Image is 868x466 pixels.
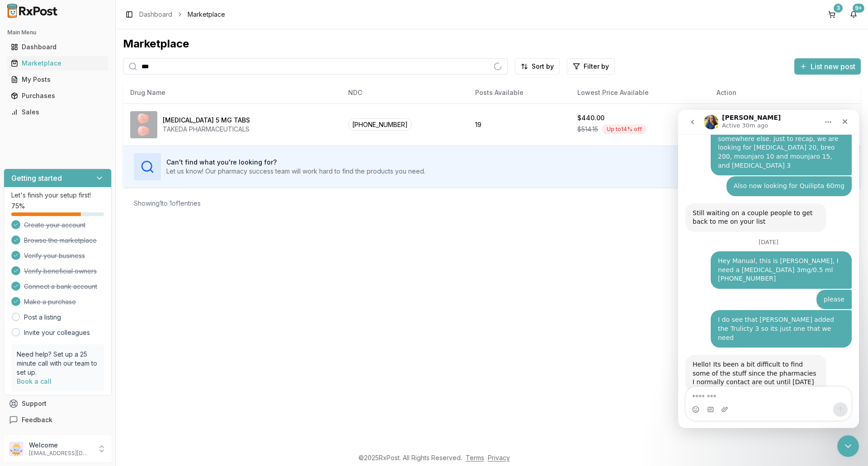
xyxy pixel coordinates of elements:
a: Dashboard [7,39,108,55]
button: List new post [794,58,861,75]
button: Dashboard [4,40,112,54]
a: Sales [7,104,108,120]
button: Sort by [515,58,560,75]
h3: Can't find what you're looking for? [166,158,425,167]
span: Browse the marketplace [24,236,97,245]
span: $514.15 [577,125,598,134]
a: My Posts [7,71,108,88]
div: My Posts [11,75,104,84]
a: Marketplace [7,55,108,71]
nav: breadcrumb [139,10,225,19]
span: Feedback [22,415,52,424]
iframe: Intercom live chat [837,435,859,457]
a: Invite your colleagues [24,328,90,337]
span: Filter by [584,62,609,71]
button: 3 [825,7,839,22]
div: $440.00 [577,113,604,122]
div: Showing 1 to 1 of 1 entries [134,199,201,208]
img: User avatar [9,442,24,456]
a: Book a call [17,377,52,385]
button: 9+ [846,7,861,22]
p: Need help? Set up a 25 minute call with our team to set up. [17,350,99,377]
div: Up to 14 % off [602,124,647,134]
span: Connect a bank account [24,282,97,291]
button: Feedback [4,412,112,428]
a: Post a listing [24,313,61,322]
div: Sales [11,108,104,117]
img: Trintellix 5 MG TABS [130,111,157,138]
button: Support [4,395,112,412]
p: [EMAIL_ADDRESS][DOMAIN_NAME] [29,450,92,457]
th: NDC [341,82,468,104]
img: RxPost Logo [4,4,61,18]
th: Posts Available [468,82,570,104]
span: List new post [811,61,855,72]
h3: Getting started [11,173,62,184]
button: Sales [4,105,112,119]
a: List new post [794,63,861,72]
div: 3 [834,4,843,13]
span: Sort by [532,62,554,71]
span: Verify your business [24,251,85,260]
div: Marketplace [123,37,861,51]
h2: Main Menu [7,29,108,36]
button: Purchases [4,89,112,103]
div: [MEDICAL_DATA] 5 MG TABS [163,116,250,125]
div: Purchases [11,91,104,100]
div: 9+ [853,4,864,13]
div: Marketplace [11,59,104,68]
p: Let's finish your setup first! [11,191,104,200]
div: Dashboard [11,42,104,52]
p: Welcome [29,441,92,450]
span: Verify beneficial owners [24,267,97,276]
a: Privacy [488,454,510,461]
button: Marketplace [4,56,112,71]
a: Purchases [7,88,108,104]
a: Terms [466,454,484,461]
button: My Posts [4,72,112,87]
span: 75 % [11,202,25,211]
a: Dashboard [139,10,172,19]
span: Marketplace [188,10,225,19]
th: Action [709,82,861,104]
th: Drug Name [123,82,341,104]
button: Filter by [567,58,615,75]
div: TAKEDA PHARMACEUTICALS [163,125,250,134]
span: Create your account [24,221,85,230]
td: 19 [468,104,570,146]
